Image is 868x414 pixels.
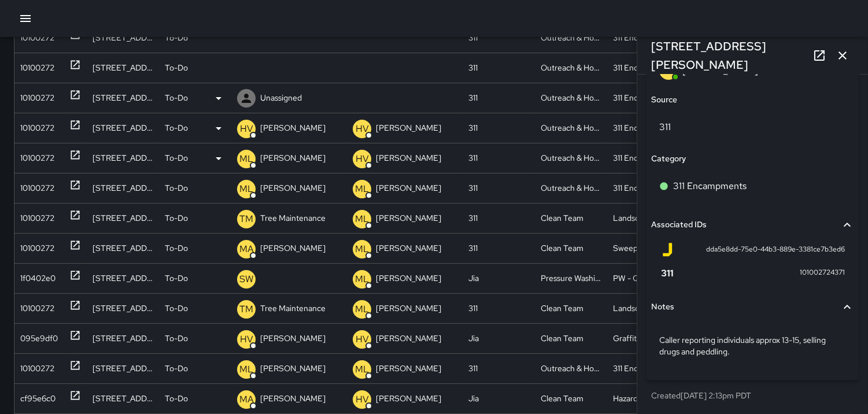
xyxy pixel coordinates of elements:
p: ML [355,363,369,376]
p: SW [239,272,253,286]
div: 311 [463,23,535,53]
p: Tree Maintenance [260,204,326,233]
div: Outreach & Hospitality [535,173,607,203]
p: ML [355,182,369,196]
p: [PERSON_NAME] [376,354,441,383]
p: MA [239,393,254,406]
div: 311 Encampments [607,143,679,173]
p: [PERSON_NAME] [376,264,441,293]
div: 095e9df0 [20,324,58,353]
div: Clean Team [535,233,607,263]
p: To-Do [165,83,188,113]
p: HV [356,332,369,346]
p: [PERSON_NAME] [376,113,441,143]
div: Landscaping (DG & Weeds) [607,293,679,323]
p: HV [356,152,369,166]
p: To-Do [165,354,188,383]
div: 455 Minna Street [87,383,159,413]
div: 10100272 [20,143,54,173]
p: [PERSON_NAME] [260,113,326,143]
div: Hazardous Waste [607,383,679,413]
div: Outreach & Hospitality [535,113,607,143]
p: Unassigned [260,83,302,113]
p: [PERSON_NAME] [376,234,441,263]
div: 10100272 [20,83,54,113]
div: 1286 Mission Street [87,53,159,83]
p: HV [356,393,369,406]
p: [PERSON_NAME] [376,143,441,173]
p: [PERSON_NAME] [260,234,326,263]
p: To-Do [165,264,188,293]
div: PW - Quick Wash [607,263,679,293]
p: [PERSON_NAME] [376,173,441,203]
div: Outreach & Hospitality [535,353,607,383]
div: 170 6th Street [87,353,159,383]
div: 311 Encampments [607,23,679,53]
p: TM [239,302,253,316]
div: 10100272 [20,204,54,233]
div: 10100272 [20,354,54,383]
div: 508 Natoma Street [87,263,159,293]
div: 311 [463,83,535,113]
div: 311 [463,53,535,83]
div: Clean Team [535,203,607,233]
div: Pressure Washing [535,263,607,293]
p: [PERSON_NAME] [260,354,326,383]
p: ML [239,152,253,166]
p: To-Do [165,173,188,203]
div: Jia [463,323,535,353]
div: 311 [463,293,535,323]
div: 10100272 [20,173,54,203]
p: ML [355,302,369,316]
p: To-Do [165,204,188,233]
div: 10100272 [20,53,54,83]
p: To-Do [165,23,188,53]
div: Clean Team [535,323,607,353]
p: To-Do [165,143,188,173]
div: Jia [463,263,535,293]
p: [PERSON_NAME] [376,204,441,233]
div: 241 6th Street [87,323,159,353]
div: 10100272 [20,294,54,323]
div: Jia [463,383,535,413]
div: Outreach & Hospitality [535,143,607,173]
div: 10100272 [20,113,54,143]
p: To-Do [165,324,188,353]
div: Graffiti - Public [607,323,679,353]
p: [PERSON_NAME] [260,143,326,173]
div: 311 Encampments [607,83,679,113]
p: To-Do [165,53,188,83]
div: Outreach & Hospitality [535,53,607,83]
p: ML [355,212,369,226]
p: HV [356,122,369,136]
div: 311 [463,143,535,173]
div: 1001 Howard Street [87,113,159,143]
p: [PERSON_NAME] [260,324,326,353]
p: Tree Maintenance [260,294,326,323]
div: Outreach & Hospitality [535,83,607,113]
p: To-Do [165,294,188,323]
p: ML [239,363,253,376]
div: 311 Encampments [607,353,679,383]
div: Outreach & Hospitality [535,23,607,53]
div: Landscaping (DG & Weeds) [607,203,679,233]
p: To-Do [165,113,188,143]
div: 10100272 [20,234,54,263]
p: HV [240,332,253,346]
div: 453 Minna Street [87,203,159,233]
p: To-Do [165,234,188,263]
div: Clean Team [535,383,607,413]
p: To-Do [165,384,188,413]
p: ML [355,242,369,256]
div: 10100272 [20,23,54,53]
p: ML [239,182,253,196]
div: 66 8th Street [87,83,159,113]
div: cf95e6c0 [20,384,56,413]
div: 311 Encampments [607,113,679,143]
div: 130 8th Street [87,173,159,203]
div: 311 [463,113,535,143]
div: 311 [463,173,535,203]
div: 311 [463,233,535,263]
div: Clean Team [535,293,607,323]
p: [PERSON_NAME] [260,384,326,413]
